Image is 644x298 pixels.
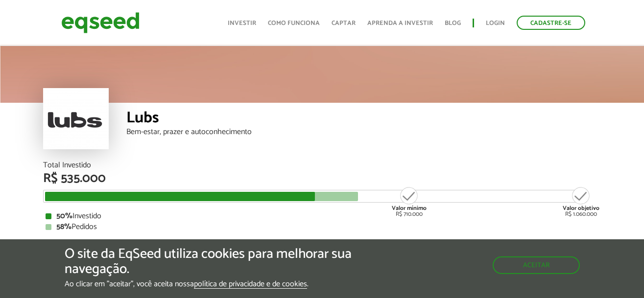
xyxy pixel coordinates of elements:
div: R$ 535.000 [43,172,601,185]
a: Blog [445,20,461,26]
strong: 58% [56,220,72,233]
h5: O site da EqSeed utiliza cookies para melhorar sua navegação. [65,247,374,277]
div: Bem-estar, prazer e autoconhecimento [126,128,601,136]
strong: Valor mínimo [392,204,427,213]
div: R$ 710.000 [391,186,428,217]
strong: 50% [56,209,72,223]
div: Total Investido [43,161,601,169]
div: Pedidos [46,223,599,231]
strong: Valor objetivo [563,204,599,213]
p: Ao clicar em "aceitar", você aceita nossa . [65,279,374,289]
div: Investido [46,212,599,220]
img: EqSeed [61,10,140,36]
a: política de privacidade e de cookies [194,280,307,289]
a: Captar [332,20,356,26]
a: Investir [228,20,256,26]
button: Aceitar [493,256,580,274]
a: Aprenda a investir [367,20,433,26]
div: Lubs [126,110,601,128]
a: Login [486,20,505,26]
div: R$ 1.060.000 [563,186,599,217]
a: Como funciona [268,20,320,26]
a: Cadastre-se [517,16,585,30]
